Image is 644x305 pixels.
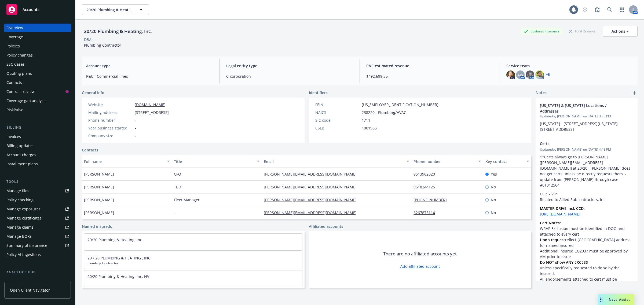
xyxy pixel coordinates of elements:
[6,60,25,69] div: SSC Cases
[491,197,496,203] span: No
[6,277,51,286] div: Loss summary generator
[10,287,50,293] span: Open Client Navigator
[612,26,629,36] div: Actions
[6,223,34,232] div: Manage claims
[4,187,71,195] a: Manage files
[540,147,633,152] span: Updated by [PERSON_NAME] on [DATE] 4:48 PM
[491,210,496,215] span: No
[4,69,71,78] a: Quoting plans
[521,28,562,35] div: Business Insurance
[536,90,547,96] span: Notes
[135,110,169,115] span: [STREET_ADDRESS]
[4,51,71,59] a: Policy changes
[6,42,20,50] div: Policies
[4,142,71,150] a: Billing updates
[4,277,71,286] a: Loss summary generator
[174,210,175,215] span: -
[84,197,114,203] span: [PERSON_NAME]
[6,196,34,204] div: Policy checking
[315,125,360,131] div: CSLB
[414,184,439,189] a: 9518244126
[174,171,181,177] span: CFO
[540,141,619,146] span: Certs
[540,237,633,248] li: reflect [GEOGRAPHIC_DATA] address for named insured
[598,294,634,305] button: Nova Assist
[566,28,598,35] div: Total Rewards
[84,184,114,190] span: [PERSON_NAME]
[135,133,136,139] span: -
[6,142,34,150] div: Billing updates
[84,37,94,42] div: DBA: -
[88,133,133,139] div: Company size
[6,205,41,213] div: Manage exposures
[6,232,32,241] div: Manage BORs
[540,260,588,265] strong: Do NOT show ANY EXCESS
[540,276,633,288] li: All endorsements attached to cert must be identified by name and number in DOO
[540,237,565,242] strong: Upon request
[4,2,71,17] a: Accounts
[87,274,149,279] a: 20/20 Plumbing & Heating, Inc. NV
[82,224,112,229] a: Named insureds
[86,7,133,13] span: 20/20 Plumbing & Heating, Inc.
[4,125,71,130] div: Billing
[88,110,133,115] div: Mailing address
[4,232,71,241] a: Manage BORs
[580,4,590,15] a: Start snowing
[592,4,603,15] a: Report a Bug
[4,96,71,105] a: Coverage gap analysis
[535,70,544,79] img: photo
[411,155,483,168] button: Phone number
[400,263,440,269] a: Add affiliated account
[315,102,360,107] div: FEIN
[540,154,633,188] p: **Certs always go to [PERSON_NAME] ([PERSON_NAME][EMAIL_ADDRESS][DOMAIN_NAME]) at 20/20 . [PERSON...
[4,179,71,184] div: Tools
[4,214,71,222] a: Manage certificates
[540,103,619,114] span: [US_STATE] & [US_STATE] Locations / Addresses
[264,197,361,202] a: [PERSON_NAME][EMAIL_ADDRESS][DOMAIN_NAME]
[609,297,630,302] span: Nova Assist
[86,63,213,69] span: Account type
[84,171,114,177] span: [PERSON_NAME]
[540,226,633,237] li: WRAP Exclusion must be identified in DOO and attached to every cert
[87,237,143,242] a: 20/20 Plumbing & Heating, Inc.
[82,4,149,15] button: 20/20 Plumbing & Heating, Inc.
[82,147,98,153] a: Contacts
[6,24,23,32] div: Overview
[604,4,615,15] a: Search
[540,220,561,225] strong: Cert Notes:
[82,90,104,95] span: General info
[485,159,523,164] div: Key contact
[88,125,133,131] div: Year business started
[4,24,71,32] a: Overview
[6,87,35,96] div: Contract review
[88,102,133,107] div: Website
[6,132,21,141] div: Invoices
[4,205,71,213] a: Manage exposures
[483,155,531,168] button: Key contact
[4,241,71,250] a: Summary of insurance
[6,151,36,159] div: Account charges
[309,90,328,95] span: Identifiers
[491,184,496,190] span: No
[383,251,457,257] span: There are no affiliated accounts yet
[506,63,633,69] span: Service team
[6,187,29,195] div: Manage files
[6,241,47,250] div: Summary of insurance
[4,78,71,87] a: Contacts
[4,250,71,259] a: Policy AI ingestions
[87,261,299,266] span: Plumbing Contractor
[4,42,71,50] a: Policies
[540,114,633,119] span: Updated by [PERSON_NAME] on [DATE] 3:35 PM
[84,210,114,215] span: [PERSON_NAME]
[135,117,136,123] span: -
[262,155,411,168] button: Email
[4,87,71,96] a: Contract review
[84,159,164,164] div: Full name
[6,106,23,114] div: RiskPulse
[6,160,38,168] div: Installment plans
[540,206,585,211] strong: MASTER DRIVE Incl. CCD:
[87,255,152,261] a: 20 / 20 PLUMBING & HEATING , INC.
[517,72,523,78] span: AW
[172,155,262,168] button: Title
[362,117,370,123] span: 1711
